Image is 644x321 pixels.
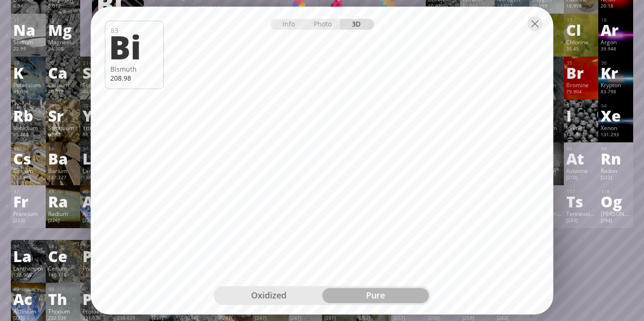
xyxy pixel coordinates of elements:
[566,108,596,123] div: I
[13,132,43,139] div: 85.468
[566,22,596,37] div: Cl
[49,243,78,249] div: 58
[48,217,78,225] div: [226]
[83,103,112,109] div: 39
[83,65,112,80] div: Sc
[48,38,78,46] div: Magnesium
[13,174,43,182] div: 132.905
[83,307,112,315] div: Protactinium
[13,81,43,89] div: Potassium
[83,210,112,217] div: Actinium
[13,210,43,217] div: Francium
[566,124,596,132] div: Iodine
[13,124,43,132] div: Rubidium
[83,194,112,209] div: Ac
[567,17,596,23] div: 17
[14,60,43,66] div: 19
[601,151,630,166] div: Rn
[566,46,596,53] div: 35.45
[601,108,630,123] div: Xe
[83,132,112,139] div: 88.906
[601,146,630,152] div: 86
[48,3,78,10] div: 9.012
[601,46,630,53] div: 39.948
[601,60,630,66] div: 36
[14,103,43,109] div: 37
[48,210,78,217] div: Radium
[83,291,112,306] div: Pa
[14,146,43,152] div: 55
[601,65,630,80] div: Kr
[14,286,43,292] div: 89
[48,307,78,315] div: Thorium
[601,174,630,182] div: [222]
[48,132,78,139] div: 87.62
[566,132,596,139] div: 126.904
[83,174,112,182] div: 138.905
[83,264,112,272] div: Praseodymium
[601,194,630,209] div: Og
[110,65,159,74] div: Bismuth
[13,248,43,263] div: La
[83,217,112,225] div: [227]
[566,89,596,96] div: 79.904
[322,288,429,303] div: pure
[48,291,78,306] div: Th
[13,307,43,315] div: Actinium
[601,132,630,139] div: 131.293
[48,167,78,174] div: Barium
[48,46,78,53] div: 24.305
[601,189,630,195] div: 118
[48,89,78,96] div: 40.078
[13,194,43,209] div: Fr
[601,103,630,109] div: 54
[14,243,43,249] div: 57
[567,60,596,66] div: 35
[566,217,596,225] div: [293]
[83,89,112,96] div: 44.956
[49,17,78,23] div: 12
[49,189,78,195] div: 88
[151,4,198,12] div: Melting point
[566,174,596,182] div: [210]
[566,151,596,166] div: At
[601,217,630,225] div: [294]
[601,22,630,37] div: Ar
[13,65,43,80] div: K
[48,81,78,89] div: Calcium
[13,46,43,53] div: 22.99
[497,3,527,10] div: 14.007
[566,38,596,46] div: Chlorine
[601,81,630,89] div: Krypton
[83,60,112,66] div: 21
[83,248,112,263] div: Pr
[83,189,112,195] div: 89
[48,264,78,272] div: Cerium
[49,103,78,109] div: 38
[83,167,112,174] div: Lanthanum
[601,89,630,96] div: 83.798
[462,3,492,10] div: 12.011
[14,189,43,195] div: 87
[48,151,78,166] div: Ba
[270,19,306,30] div: Info
[83,272,112,280] div: 140.908
[48,174,78,182] div: 137.327
[567,146,596,152] div: 85
[48,124,78,132] div: Strontium
[83,146,112,152] div: 57
[601,167,630,174] div: Radon
[198,4,245,12] div: 271.3 °C
[48,65,78,80] div: Ca
[13,3,43,10] div: 6.94
[83,243,112,249] div: 59
[601,17,630,23] div: 18
[215,288,322,303] div: oxidized
[566,210,596,217] div: Tennessine
[601,124,630,132] div: Xenon
[49,286,78,292] div: 90
[566,81,596,89] div: Bromine
[13,291,43,306] div: Ac
[48,272,78,280] div: 140.116
[49,60,78,66] div: 20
